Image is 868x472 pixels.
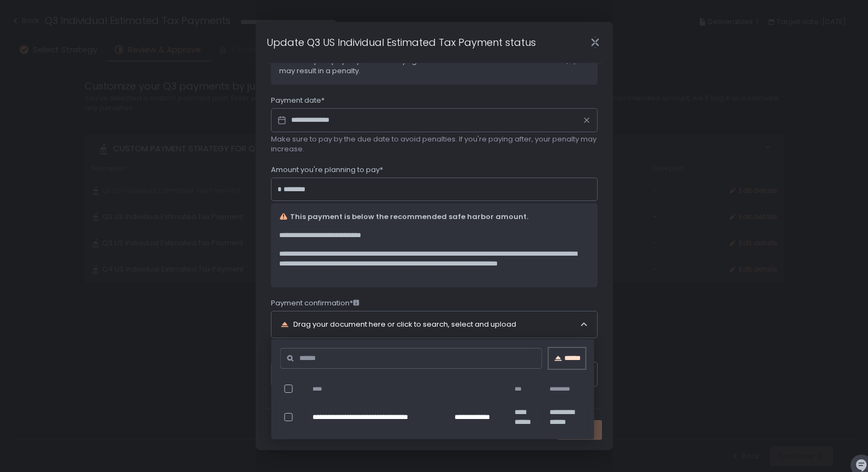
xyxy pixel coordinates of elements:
span: Payment date* [271,96,324,105]
input: Datepicker input [271,108,598,132]
span: This payment is below the recommended safe harbor amount. [290,212,528,222]
h1: Update Q3 US Individual Estimated Tax Payment status [267,35,536,50]
span: Payment confirmation* [271,298,359,308]
span: Amount you're planning to pay* [271,165,383,175]
span: You can opt to pay any amount. Paying less than the recommended minimum of $9,900 may result in a... [279,56,589,76]
span: Status* [271,349,296,359]
span: Make sure to pay by the due date to avoid penalties. If you're paying after, your penalty may inc... [271,134,598,154]
div: Close [578,36,613,49]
